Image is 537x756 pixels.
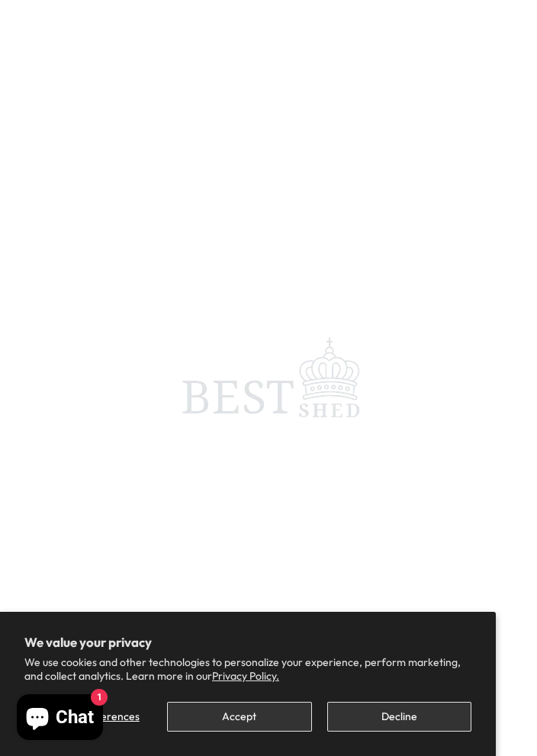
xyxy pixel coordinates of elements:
inbox-online-store-chat: Shopify online store chat [12,694,108,744]
p: We use cookies and other technologies to personalize your experience, perform marketing, and coll... [24,655,471,683]
button: Accept [167,702,311,732]
a: Privacy Policy. [212,669,279,683]
button: Decline [327,702,471,732]
h2: We value your privacy [24,636,471,649]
